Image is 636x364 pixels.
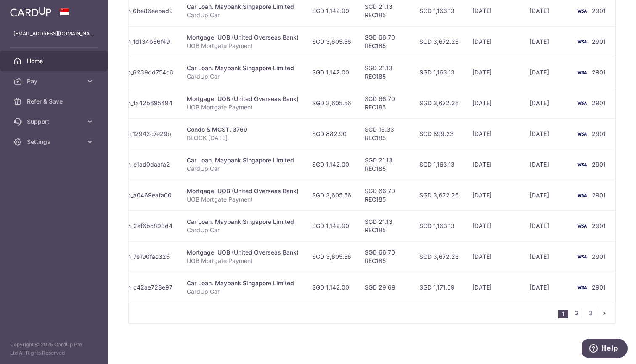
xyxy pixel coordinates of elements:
[466,241,523,272] td: [DATE]
[187,3,299,11] div: Car Loan. Maybank Singapore Limited
[13,29,94,38] p: [EMAIL_ADDRESS][DOMAIN_NAME]
[187,165,299,173] p: CardUp Car
[523,241,571,272] td: [DATE]
[27,138,82,146] span: Settings
[187,248,299,257] div: Mortgage. UOB (United Overseas Bank)
[27,77,82,85] span: Pay
[466,210,523,241] td: [DATE]
[115,210,180,241] td: txn_2ef6bc893d4
[573,159,590,170] img: Bank Card
[187,72,299,81] p: CardUp Car
[187,257,299,265] p: UOB Mortgate Payment
[582,339,628,360] iframe: Opens a widget where you can find more information
[573,129,590,139] img: Bank Card
[558,310,568,318] li: 1
[115,88,180,118] td: txn_fa42b695494
[187,134,299,142] p: BLOCK [DATE]
[413,241,466,272] td: SGD 3,672.26
[27,97,82,106] span: Refer & Save
[573,282,590,292] img: Bank Card
[115,180,180,210] td: txn_a0469eafa00
[523,26,571,57] td: [DATE]
[115,149,180,180] td: txn_e1ad0daafa2
[466,118,523,149] td: [DATE]
[592,130,606,137] span: 2901
[573,98,590,108] img: Bank Card
[187,42,299,50] p: UOB Mortgate Payment
[305,26,358,57] td: SGD 3,605.56
[305,88,358,118] td: SGD 3,605.56
[413,272,466,303] td: SGD 1,171.69
[592,7,606,14] span: 2901
[115,272,180,303] td: txn_c42ae728e97
[592,253,606,260] span: 2901
[466,272,523,303] td: [DATE]
[592,38,606,45] span: 2901
[305,57,358,88] td: SGD 1,142.00
[358,241,413,272] td: SGD 66.70 REC185
[523,180,571,210] td: [DATE]
[187,187,299,195] div: Mortgage. UOB (United Overseas Bank)
[573,221,590,231] img: Bank Card
[358,272,413,303] td: SGD 29.69
[305,118,358,149] td: SGD 882.90
[115,118,180,149] td: txn_12942c7e29b
[358,57,413,88] td: SGD 21.13 REC185
[523,118,571,149] td: [DATE]
[573,37,590,47] img: Bank Card
[187,103,299,112] p: UOB Mortgate Payment
[523,57,571,88] td: [DATE]
[115,241,180,272] td: txn_7e190fac325
[187,95,299,103] div: Mortgage. UOB (United Overseas Bank)
[466,57,523,88] td: [DATE]
[10,7,51,17] img: CardUp
[187,33,299,42] div: Mortgage. UOB (United Overseas Bank)
[523,210,571,241] td: [DATE]
[586,308,596,318] a: 3
[413,26,466,57] td: SGD 3,672.26
[187,156,299,165] div: Car Loan. Maybank Singapore Limited
[305,149,358,180] td: SGD 1,142.00
[413,180,466,210] td: SGD 3,672.26
[358,149,413,180] td: SGD 21.13 REC185
[592,191,606,199] span: 2901
[592,284,606,291] span: 2901
[592,99,606,106] span: 2901
[27,117,82,126] span: Support
[592,161,606,168] span: 2901
[305,241,358,272] td: SGD 3,605.56
[466,88,523,118] td: [DATE]
[573,190,590,200] img: Bank Card
[413,210,466,241] td: SGD 1,163.13
[305,180,358,210] td: SGD 3,605.56
[523,88,571,118] td: [DATE]
[573,252,590,262] img: Bank Card
[523,272,571,303] td: [DATE]
[358,180,413,210] td: SGD 66.70 REC185
[358,210,413,241] td: SGD 21.13 REC185
[592,69,606,76] span: 2901
[187,195,299,204] p: UOB Mortgate Payment
[358,26,413,57] td: SGD 66.70 REC185
[187,287,299,296] p: CardUp Car
[413,88,466,118] td: SGD 3,672.26
[573,6,590,16] img: Bank Card
[413,118,466,149] td: SGD 899.23
[305,272,358,303] td: SGD 1,142.00
[187,226,299,234] p: CardUp Car
[187,218,299,226] div: Car Loan. Maybank Singapore Limited
[187,64,299,72] div: Car Loan. Maybank Singapore Limited
[466,180,523,210] td: [DATE]
[187,125,299,134] div: Condo & MCST. 3769
[572,308,582,318] a: 2
[27,57,82,65] span: Home
[358,88,413,118] td: SGD 66.70 REC185
[358,118,413,149] td: SGD 16.33 REC185
[523,149,571,180] td: [DATE]
[592,222,606,229] span: 2901
[305,210,358,241] td: SGD 1,142.00
[413,149,466,180] td: SGD 1,163.13
[187,11,299,19] p: CardUp Car
[558,303,615,323] nav: pager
